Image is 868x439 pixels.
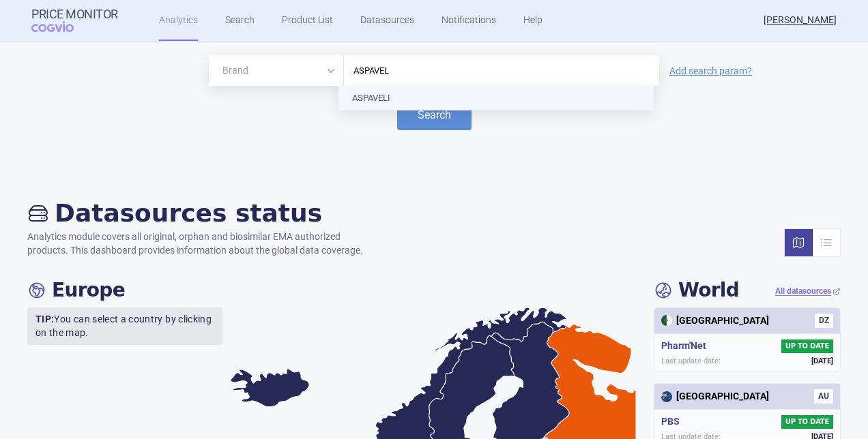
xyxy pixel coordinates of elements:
[775,286,841,297] a: All datasources
[661,356,721,366] span: Last update date:
[31,21,93,32] span: COGVIO
[397,100,472,130] button: Search
[814,389,833,404] span: AU
[27,230,377,257] p: Analytics module covers all original, orphan and biosimilar EMA authorized products. This dashboa...
[669,66,752,76] a: Add search param?
[781,415,833,429] span: UP TO DATE
[661,415,685,429] h5: PBS
[27,198,377,228] h2: Datasources status
[661,339,712,353] h5: Pharm'Net
[661,391,672,402] img: Australia
[661,314,769,328] div: [GEOGRAPHIC_DATA]
[781,339,833,353] span: UP TO DATE
[661,315,672,326] img: Algeria
[815,314,833,328] span: DZ
[811,356,833,366] span: [DATE]
[27,279,125,302] h4: Europe
[31,7,118,21] strong: Price Monitor
[35,314,54,324] strong: TIP:
[338,86,654,110] li: ASPAVELI
[27,307,222,345] p: You can select a country by clicking on the map.
[654,279,739,302] h4: World
[31,7,118,33] a: Price MonitorCOGVIO
[661,390,769,404] div: [GEOGRAPHIC_DATA]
